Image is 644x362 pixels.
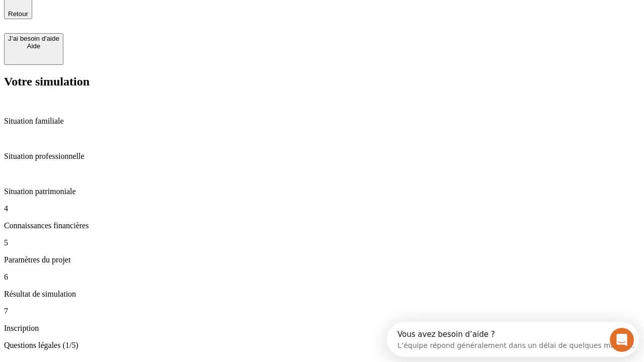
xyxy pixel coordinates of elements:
p: Inscription [4,324,640,333]
div: Aide [8,42,59,50]
p: Connaissances financières [4,221,640,230]
iframe: Intercom live chat [610,328,634,352]
span: Retour [8,10,28,18]
h2: Votre simulation [4,75,640,88]
p: 4 [4,204,640,213]
div: Ouvrir le Messenger Intercom [4,4,277,32]
p: Résultat de simulation [4,290,640,299]
iframe: Intercom live chat discovery launcher [387,322,639,357]
div: J’ai besoin d'aide [8,35,59,42]
p: Situation patrimoniale [4,187,640,196]
p: 5 [4,238,640,247]
p: 7 [4,307,640,316]
div: L’équipe répond généralement dans un délai de quelques minutes. [11,17,248,27]
p: Situation professionnelle [4,152,640,161]
p: Paramètres du projet [4,255,640,264]
button: J’ai besoin d'aideAide [4,33,63,65]
p: 6 [4,273,640,282]
p: Situation familiale [4,117,640,126]
p: Questions légales (1/5) [4,341,640,350]
div: Vous avez besoin d’aide ? [11,9,248,17]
